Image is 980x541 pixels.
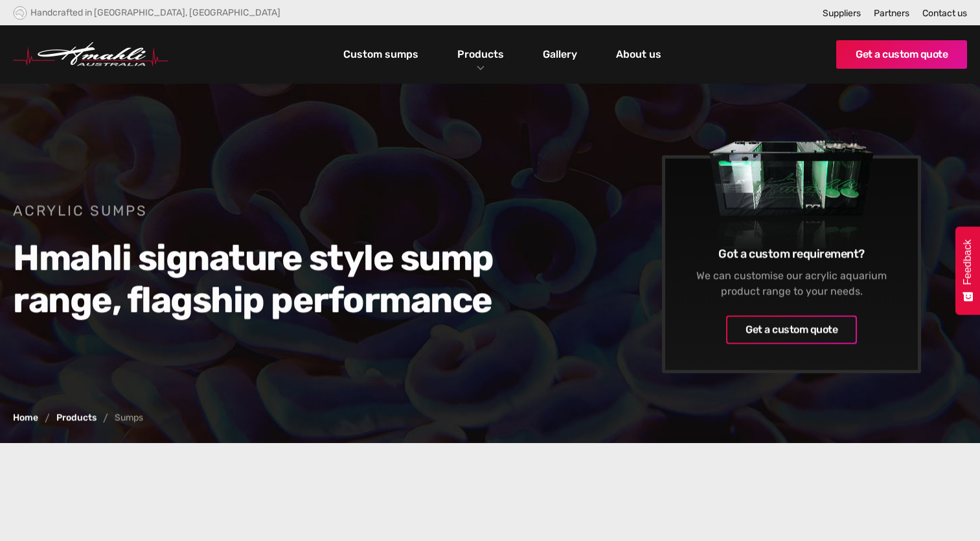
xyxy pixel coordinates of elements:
[962,239,974,285] span: Feedback
[836,40,967,69] a: Get a custom quote
[823,8,861,19] a: Suppliers
[613,43,665,66] a: About us
[56,414,97,423] a: Products
[454,45,507,64] a: Products
[13,237,512,321] h2: Hmahli signature style sump range, flagship performance
[685,269,898,300] div: We can customise our acrylic aquarium product range to your needs.
[13,42,168,67] a: home
[955,226,980,315] button: Feedback - Show survey
[30,7,280,18] div: Handcrafted in [GEOGRAPHIC_DATA], [GEOGRAPHIC_DATA]
[746,322,838,338] div: Get a custom quote
[13,42,168,67] img: Hmahli Australia Logo
[922,8,967,19] a: Contact us
[874,8,909,19] a: Partners
[448,25,514,84] div: Products
[685,93,898,285] img: Sumps
[340,43,422,66] a: Custom sumps
[540,43,580,66] a: Gallery
[685,246,898,262] h6: Got a custom requirement?
[726,316,857,344] a: Get a custom quote
[13,201,512,221] h1: Acrylic Sumps
[115,414,143,423] div: Sumps
[13,414,38,423] a: Home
